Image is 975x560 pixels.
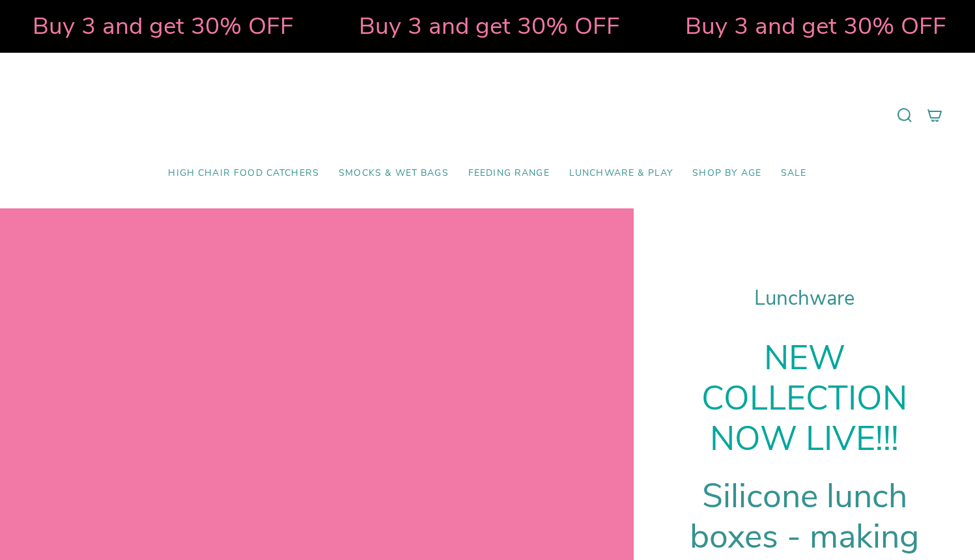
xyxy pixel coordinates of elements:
strong: Buy 3 and get 30% OFF [685,10,946,42]
a: Shop by Age [683,158,771,189]
strong: Buy 3 and get 30% OFF [358,10,619,42]
span: High Chair Food Catchers [168,168,319,179]
a: SALE [771,158,817,189]
strong: NEW COLLECTION NOW LIVE!!! [701,335,907,462]
strong: Buy 3 and get 30% OFF [32,10,293,42]
h1: Lunchware [666,287,942,311]
a: Smocks & Wet Bags [329,158,459,189]
span: Lunchware & Play [569,168,673,179]
span: SALE [781,168,807,179]
span: Shop by Age [692,168,761,179]
span: Feeding Range [468,168,550,179]
a: High Chair Food Catchers [158,158,329,189]
a: Mumma’s Little Helpers [375,72,600,158]
a: Feeding Range [459,158,559,189]
a: Lunchware & Play [559,158,683,189]
span: Smocks & Wet Bags [339,168,449,179]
